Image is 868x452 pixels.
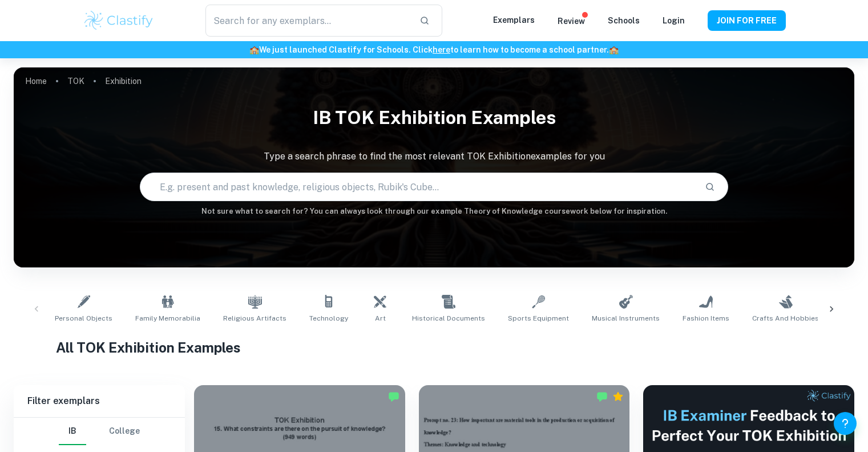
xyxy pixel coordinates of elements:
button: IB [59,418,86,445]
button: College [109,418,140,445]
div: Premium [612,391,624,402]
span: Art [375,313,386,323]
img: Marked [596,391,608,402]
button: JOIN FOR FREE [708,10,786,31]
span: Family Memorabilia [135,313,200,323]
img: Clastify logo [83,9,155,32]
p: Type a search phrase to find the most relevant TOK Exhibition examples for you [14,150,854,163]
span: Fashion Items [683,313,729,323]
span: Religious Artifacts [223,313,286,323]
img: Marked [388,391,399,402]
a: here [433,45,450,54]
p: Exhibition [105,75,142,87]
span: Historical Documents [412,313,485,323]
span: 🏫 [609,45,619,54]
span: Sports Equipment [508,313,569,323]
div: Filter type choice [59,418,140,445]
button: Search [700,177,720,197]
h6: Not sure what to search for? You can always look through our example Theory of Knowledge coursewo... [14,206,854,217]
h6: Filter exemplars [14,385,185,417]
a: TOK [67,73,84,89]
a: Login [663,16,685,25]
input: E.g. present and past knowledge, religious objects, Rubik's Cube... [140,171,696,203]
h1: IB TOK Exhibition examples [14,99,854,136]
p: Exemplars [493,14,535,26]
span: Musical Instruments [592,313,660,323]
a: Home [25,73,47,89]
h6: We just launched Clastify for Schools. Click to learn how to become a school partner. [2,43,866,56]
span: Personal Objects [55,313,112,323]
a: Schools [608,16,640,25]
p: Review [558,15,585,27]
button: Help and Feedback [834,412,857,435]
h1: All TOK Exhibition Examples [56,337,813,358]
span: Technology [309,313,348,323]
span: 🏫 [249,45,259,54]
input: Search for any exemplars... [205,5,410,37]
span: Crafts and Hobbies [752,313,819,323]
